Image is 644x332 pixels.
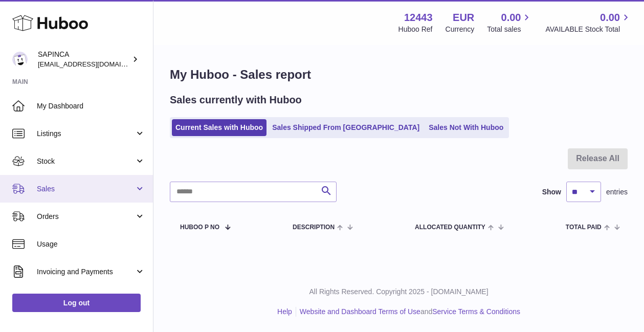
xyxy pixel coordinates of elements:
label: Show [542,187,561,197]
a: Sales Shipped From [GEOGRAPHIC_DATA] [269,119,423,136]
span: Orders [37,212,135,222]
span: Invoicing and Payments [37,267,135,277]
span: Stock [37,157,135,166]
span: Sales [37,184,135,194]
span: entries [606,187,628,197]
a: Current Sales with Huboo [172,119,267,136]
span: 0.00 [600,11,620,25]
h2: Sales currently with Huboo [170,93,302,107]
a: Log out [12,294,141,312]
a: Service Terms & Conditions [432,307,520,316]
a: Website and Dashboard Terms of Use [300,307,420,316]
span: [EMAIL_ADDRESS][DOMAIN_NAME] [38,60,150,68]
h1: My Huboo - Sales report [170,67,628,83]
li: and [296,307,520,317]
p: All Rights Reserved. Copyright 2025 - [DOMAIN_NAME] [162,287,636,297]
strong: 12443 [404,11,433,25]
span: My Dashboard [37,101,145,111]
span: ALLOCATED Quantity [415,224,485,231]
span: Listings [37,129,135,139]
span: Total paid [566,224,602,231]
img: info@sapinca.com [12,52,28,67]
div: Huboo Ref [398,25,433,34]
div: SAPINCA [38,50,130,69]
span: 0.00 [501,11,521,25]
span: Huboo P no [180,224,219,231]
span: Total sales [487,25,532,34]
span: Description [293,224,335,231]
div: Currency [446,25,475,34]
a: Sales Not With Huboo [425,119,507,136]
a: Help [277,307,292,316]
a: 0.00 Total sales [487,11,532,34]
span: Usage [37,239,145,249]
span: AVAILABLE Stock Total [545,25,632,34]
strong: EUR [453,11,474,25]
a: 0.00 AVAILABLE Stock Total [545,11,632,34]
